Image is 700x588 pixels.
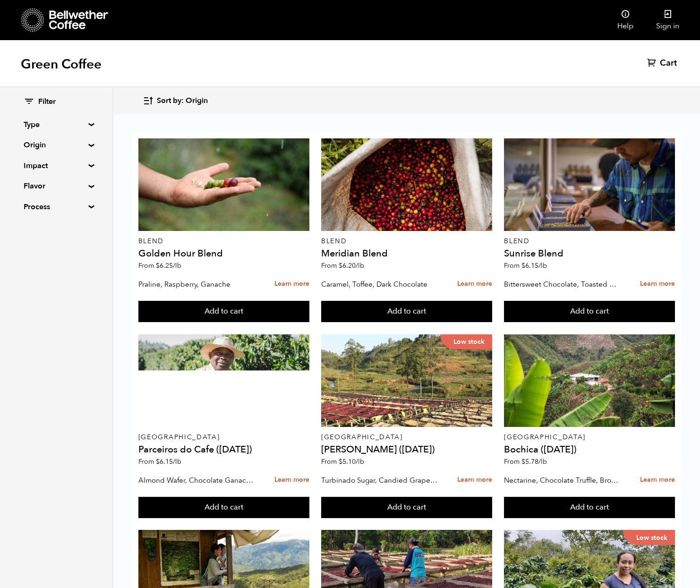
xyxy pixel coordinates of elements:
span: /lb [173,261,181,270]
h4: Bochica ([DATE]) [504,445,675,454]
span: From [504,261,547,270]
button: Add to cart [138,497,309,519]
span: From [321,261,364,270]
span: $ [521,457,525,466]
span: $ [339,457,342,466]
p: [GEOGRAPHIC_DATA] [504,434,675,441]
span: $ [339,261,342,270]
p: Low stock [623,530,675,545]
span: /lb [538,261,547,270]
p: [GEOGRAPHIC_DATA] [321,434,492,441]
bdi: 6.15 [156,457,181,466]
a: Learn more [457,470,492,490]
summary: Flavor [24,180,89,192]
h4: Parceiros do Cafe ([DATE]) [138,445,309,454]
p: Caramel, Toffee, Dark Chocolate [321,277,437,291]
button: Add to cart [138,301,309,323]
a: Learn more [274,470,309,490]
h4: Golden Hour Blend [138,249,309,258]
p: Blend [321,238,492,245]
summary: Impact [24,160,89,171]
p: Turbinado Sugar, Candied Grapefruit, Spiced Plum [321,473,437,487]
p: Nectarine, Chocolate Truffle, Brown Sugar [504,473,620,487]
span: $ [521,261,525,270]
a: Cart [647,58,679,69]
span: From [138,457,181,466]
button: Sort by: Origin [143,90,208,112]
summary: Type [24,119,89,130]
a: Learn more [274,274,309,294]
p: Blend [504,238,675,245]
span: /lb [173,457,181,466]
h4: Meridian Blend [321,249,492,258]
h4: Sunrise Blend [504,249,675,258]
p: [GEOGRAPHIC_DATA] [138,434,309,441]
h4: [PERSON_NAME] ([DATE]) [321,445,492,454]
p: Almond Wafer, Chocolate Ganache, Bing Cherry [138,473,255,487]
a: Learn more [640,470,675,490]
summary: Process [24,201,89,213]
bdi: 5.10 [339,457,364,466]
span: Cart [660,58,677,69]
button: Add to cart [504,497,675,519]
span: From [504,457,547,466]
button: Add to cart [504,301,675,323]
button: Add to cart [321,301,492,323]
button: Add to cart [321,497,492,519]
h1: Green Coffee [21,56,102,73]
p: Bittersweet Chocolate, Toasted Marshmallow, Candied Orange, Praline [504,277,620,291]
a: Learn more [457,274,492,294]
bdi: 5.78 [521,457,547,466]
span: /lb [538,457,547,466]
span: Filter [38,97,56,107]
span: $ [156,457,160,466]
p: Blend [138,238,309,245]
span: /lb [356,457,364,466]
span: From [138,261,181,270]
span: From [321,457,364,466]
bdi: 6.15 [521,261,547,270]
a: Learn more [640,274,675,294]
summary: Origin [24,139,89,151]
p: Low stock [440,334,492,349]
p: Praline, Raspberry, Ganache [138,277,255,291]
span: $ [156,261,160,270]
span: Sort by: Origin [157,96,208,106]
bdi: 6.20 [339,261,364,270]
bdi: 6.25 [156,261,181,270]
a: Low stock [321,334,492,427]
span: /lb [356,261,364,270]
